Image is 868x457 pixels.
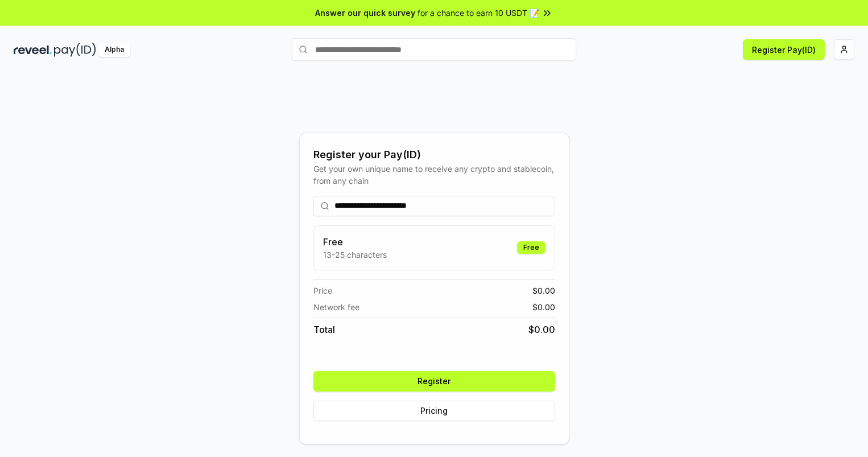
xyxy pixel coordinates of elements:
[532,301,555,313] span: $ 0.00
[323,235,387,249] h3: Free
[528,323,555,336] span: $ 0.00
[98,43,130,57] div: Alpha
[418,7,539,19] span: for a chance to earn 10 USDT 📝
[313,371,555,392] button: Register
[315,7,415,19] span: Answer our quick survey
[313,301,359,313] span: Network fee
[313,323,335,336] span: Total
[743,39,825,60] button: Register Pay(ID)
[313,163,555,187] div: Get your own unique name to receive any crypto and stablecoin, from any chain
[54,43,96,57] img: pay_id
[517,241,545,254] div: Free
[14,43,52,57] img: reveel_dark
[313,147,555,163] div: Register your Pay(ID)
[313,401,555,421] button: Pricing
[323,249,387,261] p: 13-25 characters
[313,285,332,297] span: Price
[532,285,555,297] span: $ 0.00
